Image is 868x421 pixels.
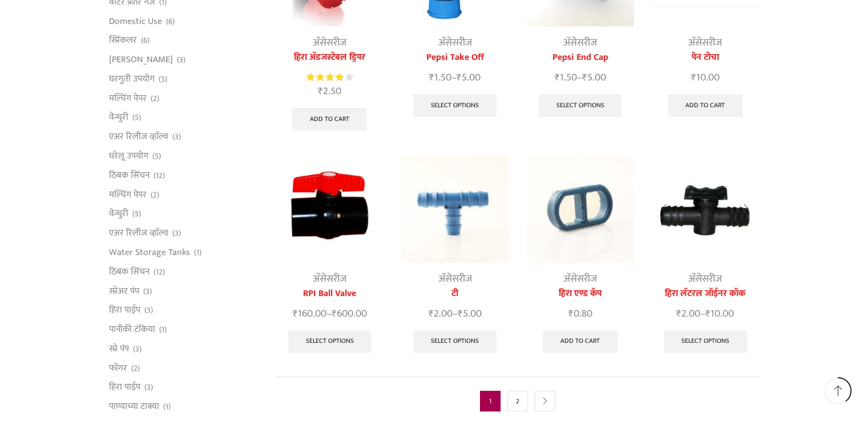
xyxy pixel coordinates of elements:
[480,391,500,411] span: Page 1
[109,165,150,185] a: ठिबक सिंचन
[109,127,168,147] a: एअर रिलीज व्हाॅल्व
[429,305,453,322] bdi: 2.00
[177,54,185,66] span: (3)
[154,170,165,181] span: (12)
[166,16,175,27] span: (6)
[109,147,148,166] a: घरेलू उपयोग
[313,34,346,51] a: अ‍ॅसेसरीज
[651,306,759,322] span: –
[554,69,576,86] bdi: 1.50
[318,83,341,100] bdi: 2.50
[413,330,496,353] a: Select options for “टी”
[543,330,617,353] a: Add to cart: “हिरा एण्ड कॅप”
[276,51,383,64] a: हिरा अ‍ॅडजस्टेबल ड्रिपर
[651,51,759,64] a: पेन टोचा
[144,382,153,393] span: (3)
[438,270,472,288] a: अ‍ॅसेसरीज
[457,69,481,86] bdi: 5.00
[154,266,165,278] span: (12)
[582,69,587,86] span: ₹
[151,189,159,201] span: (2)
[651,155,759,262] img: Heera Lateral Joiner Cock
[568,305,592,322] bdi: 0.80
[276,155,383,262] img: Flow Control Valve
[526,70,634,86] span: –
[109,281,139,301] a: स्प्रेअर पंप
[429,69,451,86] bdi: 1.50
[568,305,573,322] span: ₹
[668,94,743,117] a: Add to cart: “पेन टोचा”
[438,34,472,51] a: अ‍ॅसेसरीज
[306,71,344,83] span: Rated out of 5
[144,305,153,316] span: (3)
[132,208,141,220] span: (5)
[688,270,722,288] a: अ‍ॅसेसरीज
[413,94,496,117] a: Select options for “Pepsi Take Off”
[705,305,734,322] bdi: 10.00
[318,83,323,100] span: ₹
[159,324,167,335] span: (1)
[109,69,155,88] a: घरगुती उपयोग
[109,185,147,204] a: मल्चिंग पेपर
[401,306,508,322] span: –
[109,204,128,224] a: वेन्चुरी
[172,228,181,239] span: (3)
[676,305,700,322] bdi: 2.00
[664,330,747,353] a: Select options for “हिरा लॅटरल जॉईनर कॉक”
[288,330,372,353] a: Select options for “RPI Ball Valve”
[109,378,140,397] a: हिरा पाईप
[109,242,190,262] a: Water Storage Tanks
[109,301,140,320] a: हिरा पाईप
[582,69,605,86] bdi: 5.00
[152,151,161,162] span: (5)
[109,50,173,70] a: [PERSON_NAME]
[563,270,597,288] a: अ‍ॅसेसरीज
[458,305,463,322] span: ₹
[691,69,696,86] span: ₹
[526,51,634,64] a: Pepsi End Cap
[276,306,383,322] span: –
[332,305,337,322] span: ₹
[554,69,559,86] span: ₹
[429,69,434,86] span: ₹
[563,34,597,51] a: अ‍ॅसेसरीज
[526,287,634,301] a: हिरा एण्ड कॅप
[163,401,171,412] span: (1)
[109,11,162,31] a: Domestic Use
[131,363,140,374] span: (2)
[293,305,298,322] span: ₹
[306,71,353,83] div: Rated 4.00 out of 5
[313,270,346,288] a: अ‍ॅसेसरीज
[293,305,326,322] bdi: 160.00
[133,343,142,355] span: (3)
[109,320,155,339] a: पानीकी टंकिया
[109,339,129,358] a: स्प्रे पंप
[457,69,462,86] span: ₹
[688,34,722,51] a: अ‍ॅसेसरीज
[109,31,137,50] a: स्प्रिंकलर
[401,70,508,86] span: –
[109,108,128,127] a: वेन्चुरी
[651,287,759,301] a: हिरा लॅटरल जॉईनर कॉक
[276,287,383,301] a: RPI Ball Valve
[332,305,367,322] bdi: 600.00
[539,94,622,117] a: Select options for “Pepsi End Cap”
[109,397,159,416] a: पाण्याच्या टाक्या
[132,112,141,123] span: (5)
[109,88,147,108] a: मल्चिंग पेपर
[401,287,508,301] a: टी
[691,69,720,86] bdi: 10.00
[401,51,508,64] a: Pepsi Take Off
[705,305,710,322] span: ₹
[143,286,152,297] span: (3)
[429,305,434,322] span: ₹
[526,155,634,262] img: Heera Lateral End Cap
[172,131,181,143] span: (3)
[109,262,150,281] a: ठिबक सिंचन
[507,391,528,411] a: Page 2
[292,108,367,131] a: Add to cart: “हिरा अ‍ॅडजस्टेबल ड्रिपर”
[458,305,482,322] bdi: 5.00
[151,93,159,104] span: (2)
[401,155,508,262] img: Reducer Tee For Drip Lateral
[676,305,681,322] span: ₹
